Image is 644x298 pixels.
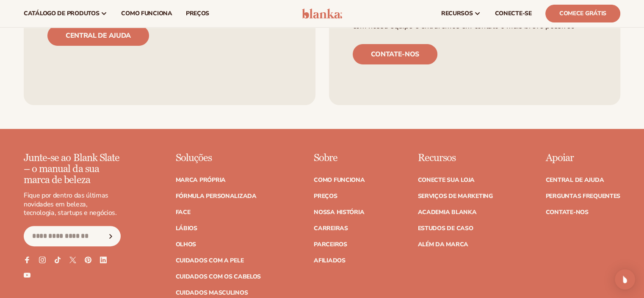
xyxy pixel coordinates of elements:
a: Perguntas frequentes [546,193,620,199]
font: Conecte sua loja [417,176,475,184]
div: Abra o Intercom Messenger [615,269,635,290]
font: Perguntas frequentes [546,192,620,200]
font: Estudos de caso [417,224,473,232]
a: Como funciona [314,177,365,183]
a: Conecte sua loja [417,177,475,183]
font: Como funciona [121,9,172,17]
a: Olhos [176,242,196,248]
font: CONECTE-SE [495,9,531,17]
font: preços [186,9,209,17]
a: Central de ajuda [47,25,149,46]
font: Marca própria [176,176,226,184]
a: Contate-nos [546,209,589,215]
font: Cuidados Masculinos [176,289,248,297]
font: Face [176,208,191,216]
a: Parceiros [314,242,347,248]
a: Nossa história [314,209,364,215]
button: Inscrever-se [102,226,120,246]
a: Central de Ajuda [546,177,604,183]
font: Cuidados com a pele [176,256,244,265]
font: Além da marca [417,240,468,248]
a: Além da marca [417,242,468,248]
a: Serviços de marketing [417,193,492,199]
a: Cuidados com a pele [176,258,244,264]
font: Comece grátis [559,9,606,17]
font: Cuidados com os cabelos [176,273,261,281]
font: Recursos [417,152,455,164]
a: Face [176,209,191,215]
font: Preços [314,192,337,200]
font: Olhos [176,240,196,248]
font: Parceiros [314,240,347,248]
a: Academia Blanka [417,209,476,215]
a: Cuidados Masculinos [176,290,248,296]
font: Soluções [176,152,212,164]
font: Academia Blanka [417,208,476,216]
font: Apoiar [546,152,574,164]
a: Cuidados com os cabelos [176,274,261,280]
a: Comece grátis [545,5,620,22]
img: logotipo [302,8,342,19]
font: Afiliados [314,256,345,265]
a: Carreiras [314,226,348,231]
a: Marca própria [176,177,226,183]
font: Carreiras [314,224,348,232]
font: recursos [441,9,473,17]
font: Serviços de marketing [417,192,492,200]
font: Fique por dentro das últimas novidades em beleza, tecnologia, startups e negócios. [24,191,117,218]
font: Fórmula personalizada [176,192,257,200]
font: Central de Ajuda [546,176,604,184]
font: Nossa história [314,208,364,216]
a: Lábios [176,226,197,231]
font: Contate-nos [371,50,419,59]
a: Preços [314,193,337,199]
font: Lábios [176,224,197,232]
font: Como funciona [314,176,365,184]
font: Contate-nos [546,208,589,216]
font: Junte-se ao Blank Slate – o manual da sua marca de beleza [24,152,119,187]
font: catálogo de produtos [24,9,99,17]
font: Central de ajuda [66,31,131,40]
a: Contate-nos [353,44,437,64]
a: Fórmula personalizada [176,193,257,199]
a: Afiliados [314,258,345,264]
font: Sobre [314,152,337,164]
a: Estudos de caso [417,226,473,231]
